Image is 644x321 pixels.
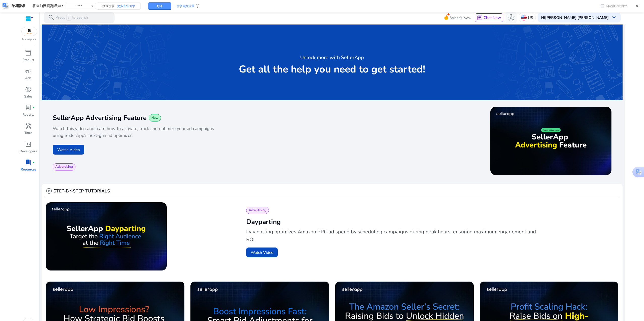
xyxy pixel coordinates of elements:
[19,48,37,67] a: inventory_2Product
[66,15,71,21] span: /
[246,248,278,257] button: Watch Video
[19,121,37,140] a: handymanTools
[19,158,37,176] a: book_4fiber_manual_recordResources
[246,228,537,244] p: Day parting optimizes Amazon PPC ad spend by scheduling campaigns during peak hours, ensuring max...
[239,64,425,75] p: Get all the help you need to get started!
[25,76,31,81] p: Ads
[506,12,517,23] button: hub
[53,113,147,122] span: SellerApp Advertising Feature
[508,14,514,21] span: hub
[545,15,609,20] b: [PERSON_NAME] [PERSON_NAME]
[249,208,266,213] span: Advertising
[477,15,483,21] span: chat
[33,161,35,164] span: fiber_manual_record
[22,112,34,117] p: Reports
[450,13,471,22] span: What's New
[25,123,32,129] span: handyman
[24,131,32,136] p: Tools
[484,15,501,20] span: Chat Now
[24,94,32,99] p: Sales
[25,104,32,111] span: lab_profile
[300,54,364,62] h3: Unlock more with SellerApp
[25,50,32,56] span: inventory_2
[46,188,110,194] div: STEP-BY-STEP TUTORIALS
[22,27,37,36] img: amazon.svg
[46,202,167,270] img: maxresdefault.jpg
[521,15,527,20] img: us.svg
[25,159,32,166] span: book_4
[490,107,611,175] img: maxresdefault.jpg
[21,167,36,172] p: Resources
[19,140,37,158] a: code_blocksDevelopers
[53,125,214,139] p: Watch this video and learn how to activate, track and optimize your ad campaigns using SellerApp'...
[246,217,609,226] h2: Dayparting
[46,188,52,194] span: play_circle
[53,145,84,155] button: Watch Video
[541,16,609,19] p: Hi
[48,14,54,21] span: search
[20,149,37,154] p: Developers
[55,165,73,169] span: Advertising
[19,67,37,85] a: campaignAds
[55,15,88,21] p: Press to search
[22,38,36,41] p: Marketplace
[25,68,32,75] span: campaign
[151,116,158,120] span: New
[611,14,617,21] span: keyboard_arrow_down
[25,141,32,147] span: code_blocks
[19,85,37,103] a: donut_smallSales
[475,13,503,22] button: chatChat Now
[528,13,533,22] p: US
[22,58,34,63] p: Product
[25,86,32,93] span: donut_small
[33,107,35,109] span: fiber_manual_record
[19,103,37,121] a: lab_profilefiber_manual_recordReports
